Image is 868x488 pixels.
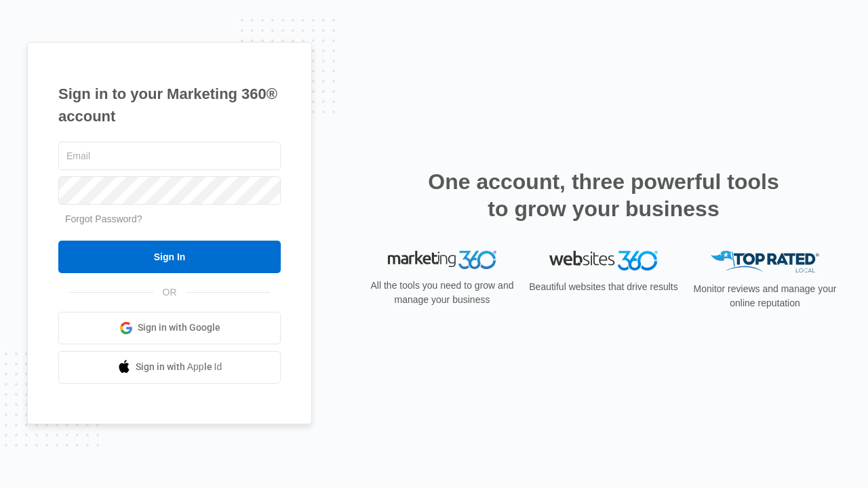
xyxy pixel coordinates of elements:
[58,83,281,127] h1: Sign in to your Marketing 360® account
[58,351,281,384] a: Sign in with Apple Id
[366,279,518,307] p: All the tools you need to grow and manage your business
[528,280,679,294] p: Beautiful websites that drive results
[388,251,496,270] img: Marketing 360
[58,142,281,170] input: Email
[136,360,222,374] span: Sign in with Apple Id
[424,168,783,222] h2: One account, three powerful tools to grow your business
[138,321,220,335] span: Sign in with Google
[58,312,281,344] a: Sign in with Google
[65,213,142,224] a: Forgot Password?
[549,251,658,270] img: Websites 360
[689,282,841,310] p: Monitor reviews and manage your online reputation
[153,285,186,300] span: OR
[58,241,281,273] input: Sign In
[711,251,819,273] img: Top Rated Local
